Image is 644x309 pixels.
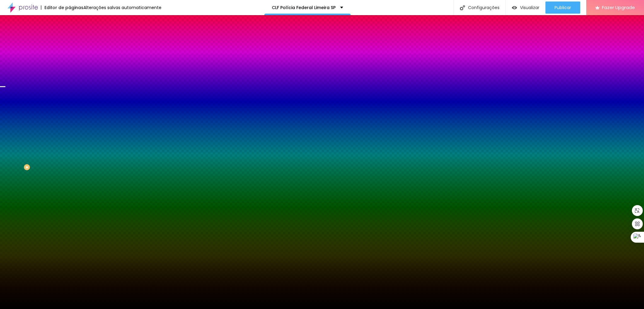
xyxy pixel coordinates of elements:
[83,5,161,10] div: Alterações salvas automaticamente
[555,5,571,10] span: Publicar
[506,2,545,14] button: Visualizar
[272,5,336,10] p: CLF Polícia Federal Limeira SP
[512,5,517,10] img: view-1.svg
[520,5,539,10] span: Visualizar
[460,5,465,10] img: Icone
[602,5,635,10] span: Fazer Upgrade
[545,2,580,14] button: Publicar
[41,5,83,10] div: Editor de páginas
